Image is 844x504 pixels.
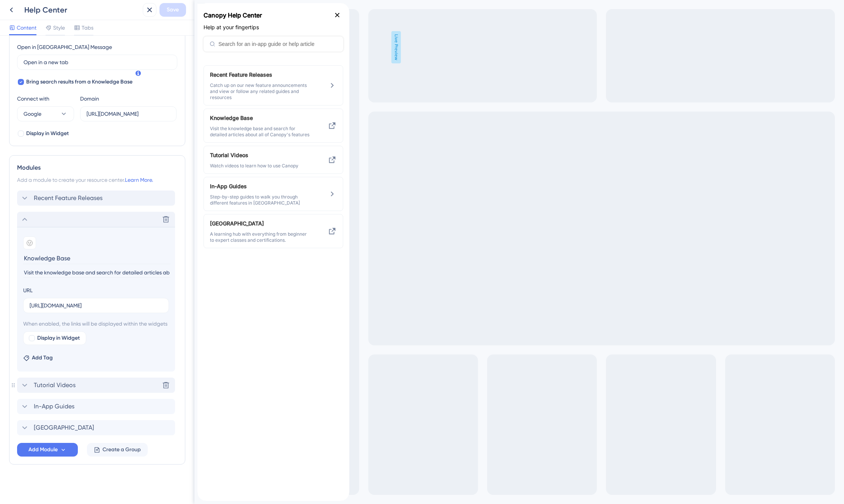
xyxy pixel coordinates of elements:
div: Connect with [17,94,74,103]
input: help.userguiding.com [87,110,170,118]
input: Open in a new tab [24,58,171,66]
a: Learn More. [125,177,153,183]
div: Recent Feature Releases [17,191,177,206]
span: Google [24,109,41,118]
button: Create a Group [87,443,148,457]
span: Recent Feature Releases [13,67,114,76]
button: Add Module [17,443,78,457]
div: URL [23,286,33,295]
span: Save [167,5,179,14]
span: When enabled, the links will be displayed within the widgets [23,319,169,328]
div: Domain [80,94,99,103]
span: [GEOGRAPHIC_DATA] [34,423,94,432]
span: Canopy Help Center [6,6,65,18]
span: [GEOGRAPHIC_DATA] [13,216,102,225]
button: Add Tag [23,353,53,362]
span: Watch videos to learn how to use Canopy [13,160,114,166]
div: Canopy University [13,216,114,240]
span: Help Center [17,2,50,11]
span: In-App Guides [34,402,74,411]
div: Tutorial Videos [17,378,177,393]
div: Help Center [24,5,140,15]
div: Recent Feature Releases [13,67,114,98]
div: 3 [55,4,58,10]
span: Add Module [28,445,58,454]
span: Catch up on our new feature announcements and view or follow any related guides and resources [13,79,114,98]
span: In-App Guides [13,179,114,188]
input: Search for an in-app guide or help article [21,38,140,44]
span: Tutorial Videos [13,148,102,157]
input: Header [23,252,170,264]
input: your.website.com/path [30,301,162,310]
span: A learning hub with everything from beginner to expert classes and certifications. [13,228,114,240]
span: Add a module to create your resource center. [17,177,125,183]
span: Display in Widget [37,334,80,343]
span: Display in Widget [26,129,69,138]
span: Recent Feature Releases [34,194,103,203]
span: Tabs [82,23,93,32]
span: Bring search results from a Knowledge Base [26,77,133,87]
div: Open in [GEOGRAPHIC_DATA] Message [17,43,112,52]
span: Tutorial Videos [34,381,76,390]
span: Step-by-step guides to walk you through different features in [GEOGRAPHIC_DATA] [13,191,114,203]
div: Knowledge Base [13,110,114,135]
div: Tutorial Videos [13,148,114,166]
span: Content [17,23,36,32]
span: Style [53,23,65,32]
div: In-App Guides [13,179,114,203]
div: In-App Guides [17,399,177,414]
button: Google [17,106,74,121]
span: Live Preview [197,31,207,63]
span: Help at your fingertips [6,21,62,27]
button: Save [159,3,186,17]
input: Description [23,268,170,278]
span: Add Tag [32,353,53,362]
span: Knowledge Base [13,110,102,120]
span: Visit the knowledge base and search for detailed articles about all of Canopy's features [13,123,114,135]
div: close resource center [134,6,146,18]
span: Create a Group [103,445,141,454]
div: Modules [17,163,177,172]
div: [GEOGRAPHIC_DATA] [17,420,177,435]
